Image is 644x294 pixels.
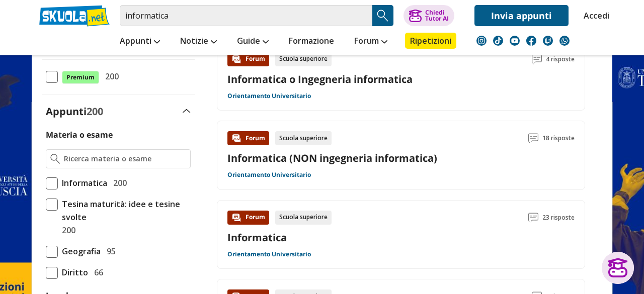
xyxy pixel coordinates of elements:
a: Guide [234,33,271,51]
input: Cerca appunti, riassunti o versioni [120,5,372,26]
img: instagram [476,36,487,46]
span: 18 risposte [542,131,575,145]
span: Tesina maturità: idee e tesine svolte [58,198,191,224]
a: Forum [352,33,390,51]
img: tiktok [493,36,503,46]
img: Commenti lettura [532,54,542,64]
img: facebook [526,36,536,46]
div: Scuola superiore [275,131,332,145]
a: Orientamento Universitario [227,250,311,258]
img: Ricerca materia o esame [50,154,60,164]
img: Forum contenuto [231,54,242,64]
img: WhatsApp [559,36,570,46]
a: Appunti [117,33,163,51]
img: youtube [510,36,520,46]
img: Commenti lettura [528,213,538,223]
img: Commenti lettura [528,133,538,143]
a: Invia appunti [474,5,569,26]
span: Informatica [58,176,107,189]
div: Forum [227,131,269,145]
img: Forum contenuto [231,133,242,143]
a: Accedi [584,5,605,26]
span: Premium [62,71,99,84]
span: 4 risposte [546,52,575,66]
input: Ricerca materia o esame [64,154,186,164]
span: 66 [90,266,103,279]
img: twitch [543,36,553,46]
div: Forum [227,211,269,225]
label: Materia o esame [46,129,113,140]
a: Notizie [178,33,219,51]
label: Appunti [46,105,103,118]
span: 200 [109,176,127,189]
span: Geografia [58,245,101,258]
div: Scuola superiore [275,211,332,225]
a: Informatica [227,231,287,244]
span: 95 [103,245,116,258]
img: Forum contenuto [231,213,242,223]
a: Informatica (NON ingegneria informatica) [227,151,437,165]
div: Chiedi Tutor AI [425,10,449,22]
span: 200 [101,70,119,83]
span: 23 risposte [542,211,575,225]
a: Formazione [286,33,337,51]
a: Orientamento Universitario [227,171,311,179]
img: Apri e chiudi sezione [183,109,191,113]
div: Scuola superiore [275,52,332,66]
a: Orientamento Universitario [227,92,311,100]
a: Ripetizioni [405,33,456,49]
button: Search Button [372,5,393,26]
span: 200 [87,105,103,118]
div: Forum [227,52,269,66]
img: Cerca appunti, riassunti o versioni [375,8,390,23]
span: Diritto [58,266,88,279]
button: ChiediTutor AI [404,5,454,26]
a: Informatica o Ingegneria informatica [227,72,413,86]
span: 200 [58,224,75,237]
